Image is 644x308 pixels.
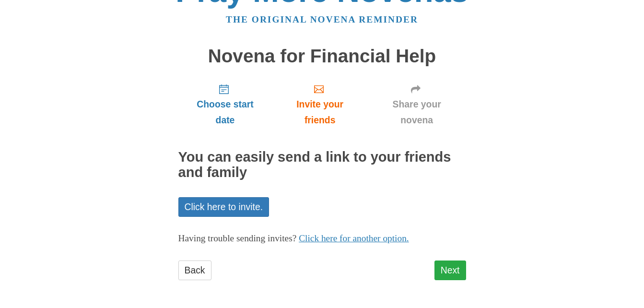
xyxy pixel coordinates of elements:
a: Next [434,261,466,280]
a: Invite your friends [272,76,367,133]
a: The original novena reminder [226,14,418,24]
span: Having trouble sending invites? [178,233,297,243]
a: Click here for another option. [299,233,409,243]
h2: You can easily send a link to your friends and family [178,150,466,180]
h1: Novena for Financial Help [178,46,466,67]
a: Back [178,261,211,280]
span: Choose start date [188,96,263,128]
a: Click here to invite. [178,197,269,217]
span: Share your novena [377,96,457,128]
a: Choose start date [178,76,272,133]
a: Share your novena [368,76,466,133]
span: Invite your friends [281,96,358,128]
